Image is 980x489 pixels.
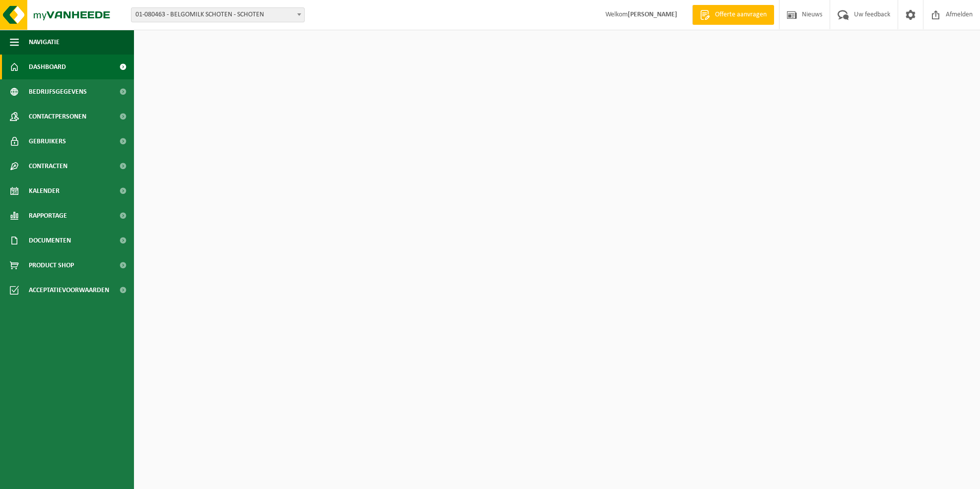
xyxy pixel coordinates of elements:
span: Documenten [29,228,71,253]
strong: [PERSON_NAME] [628,11,677,18]
span: Acceptatievoorwaarden [29,278,109,303]
span: Dashboard [29,55,66,79]
span: Bedrijfsgegevens [29,79,87,104]
span: Contactpersonen [29,104,86,129]
span: Contracten [29,154,67,179]
span: 01-080463 - BELGOMILK SCHOTEN - SCHOTEN [131,7,305,22]
span: Product Shop [29,253,74,278]
span: 01-080463 - BELGOMILK SCHOTEN - SCHOTEN [131,8,304,22]
span: Navigatie [29,30,60,55]
span: Offerte aanvragen [713,10,769,20]
a: Offerte aanvragen [692,5,774,25]
span: Kalender [29,179,60,203]
span: Rapportage [29,203,67,228]
span: Gebruikers [29,129,66,154]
